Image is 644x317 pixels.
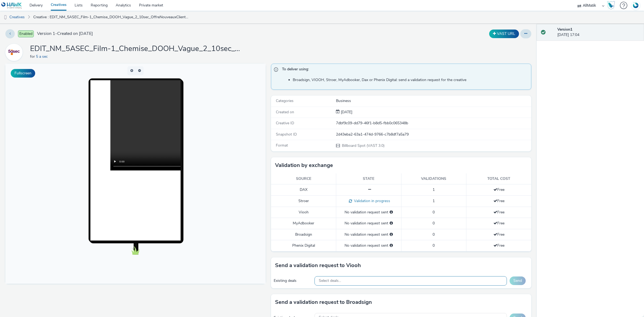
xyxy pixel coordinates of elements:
[341,143,385,148] span: Billboard Spot (VAST 3.0)
[18,30,34,37] span: Enabled
[339,232,398,237] div: No validation request sent
[489,30,519,38] button: VAST URL
[390,221,393,226] div: Please select a deal below and click on Send to send a validation request to MyAdbooker.
[557,27,572,32] strong: Version 1
[493,198,504,203] span: Free
[31,11,192,24] a: Creative : EDIT_NM_5ASEC_Film-1_Chemise_DOOH_Vague_2_10sec_OffreNouveauxClients_9-16_V3_20250805.mp4
[632,1,640,9] img: Account FR
[275,261,361,269] h3: Send a validation request to Viooh
[340,110,352,115] div: Creation 29 August 2025, 17:04
[282,67,526,74] span: To deliver using:
[30,54,36,59] span: for
[433,221,435,226] span: 0
[274,278,312,283] div: Existing deals
[271,173,336,184] th: Source
[271,195,336,207] td: Stroer
[493,232,504,237] span: Free
[336,132,531,137] div: 2d43eba2-63a1-474d-9766-c7b8df7a5a79
[510,276,526,285] button: Send
[11,69,35,78] button: Fullscreen
[433,243,435,248] span: 0
[488,30,520,38] div: Duplicate the creative as a VAST URL
[276,98,294,103] span: Categories
[271,240,336,251] td: Phenix Digital
[336,173,401,184] th: State
[3,15,8,20] img: dooh
[30,44,245,54] h1: EDIT_NM_5ASEC_Film-1_Chemise_DOOH_Vague_2_10sec_OffreNouveauxClients_9-16_V3_20250805.mp4
[339,243,398,248] div: No validation request sent
[493,243,504,248] span: Free
[5,50,25,55] a: 5 a sec
[319,279,341,283] span: Select deals...
[276,110,294,115] span: Created on
[276,121,294,126] span: Creative ID
[271,184,336,195] td: DAX
[493,221,504,226] span: Free
[557,27,640,38] div: [DATE] 17:04
[401,173,466,184] th: Validations
[607,1,615,10] img: Hawk Academy
[433,187,435,192] span: 1
[433,198,435,203] span: 1
[336,98,531,104] div: Business
[271,218,336,229] td: MyAdbooker
[433,232,435,237] span: 0
[293,77,528,83] li: Broadsign, VIOOH, Stroer, MyAdbooker, Dax or Phenix Digital: send a validation request for the cr...
[1,2,22,9] img: undefined Logo
[339,221,398,226] div: No validation request sent
[37,31,93,37] span: Version 1 - Created on [DATE]
[340,110,352,115] span: [DATE]
[433,210,435,215] span: 0
[271,229,336,240] td: Broadsign
[276,143,288,148] span: Format
[339,210,398,215] div: No validation request sent
[36,54,50,59] a: 5 a sec
[271,207,336,218] td: Viooh
[493,210,504,215] span: Free
[276,132,297,137] span: Snapshot ID
[336,121,531,126] div: 7dbf9c09-dd79-46f1-b8d5-fbb0c065348b
[466,173,532,184] th: Total cost
[493,187,504,192] span: Free
[390,232,393,237] div: Please select a deal below and click on Send to send a validation request to Broadsign.
[390,243,393,248] div: Please select a deal below and click on Send to send a validation request to Phenix Digital.
[6,45,22,60] img: 5 a sec
[275,161,333,169] h3: Validation by exchange
[352,198,390,203] span: Validation in progress
[390,210,393,215] div: Please select a deal below and click on Send to send a validation request to Viooh.
[275,298,372,306] h3: Send a validation request to Broadsign
[607,1,617,10] a: Hawk Academy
